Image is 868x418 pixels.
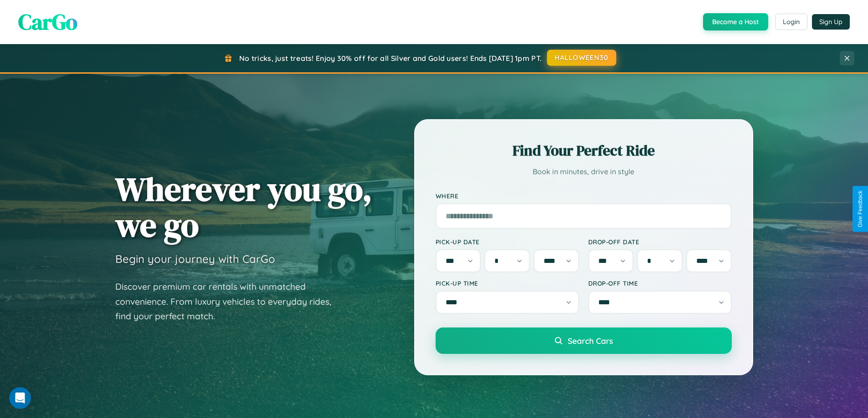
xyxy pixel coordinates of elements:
[588,238,732,246] label: Drop-off Date
[568,336,613,346] span: Search Cars
[436,279,579,287] label: Pick-up Time
[812,14,850,30] button: Sign Up
[18,7,77,37] span: CarGo
[115,279,343,324] p: Discover premium car rentals with unmatched convenience. From luxury vehicles to everyday rides, ...
[9,387,31,409] iframe: Intercom live chat
[115,171,372,243] h1: Wherever you go, we go
[436,165,732,178] p: Book in minutes, drive in style
[436,141,732,161] h2: Find Your Perfect Ride
[239,54,542,63] span: No tricks, just treats! Enjoy 30% off for all Silver and Gold users! Ends [DATE] 1pm PT.
[857,191,863,227] div: Give Feedback
[703,13,768,30] button: Become a Host
[588,279,732,287] label: Drop-off Time
[436,192,732,200] label: Where
[547,50,616,66] button: HALLOWEEN30
[115,252,275,266] h3: Begin your journey with CarGo
[436,327,732,354] button: Search Cars
[775,14,807,30] button: Login
[436,238,579,246] label: Pick-up Date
